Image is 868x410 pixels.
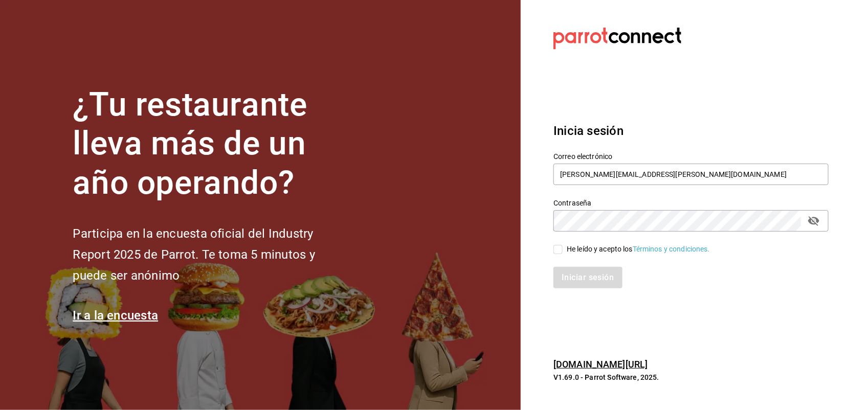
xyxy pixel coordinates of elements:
button: passwordField [805,212,822,230]
label: Correo electrónico [553,153,829,160]
a: Ir a la encuesta [73,308,159,323]
a: [DOMAIN_NAME][URL] [553,359,648,370]
h3: Inicia sesión [553,122,829,140]
p: V1.69.0 - Parrot Software, 2025. [553,372,829,382]
a: Términos y condiciones. [633,245,710,253]
h2: Participa en la encuesta oficial del Industry Report 2025 de Parrot. Te toma 5 minutos y puede se... [73,223,349,286]
h1: ¿Tu restaurante lleva más de un año operando? [73,85,349,203]
label: Contraseña [553,199,829,207]
input: Ingresa tu correo electrónico [553,164,829,185]
div: He leído y acepto los [567,244,710,255]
